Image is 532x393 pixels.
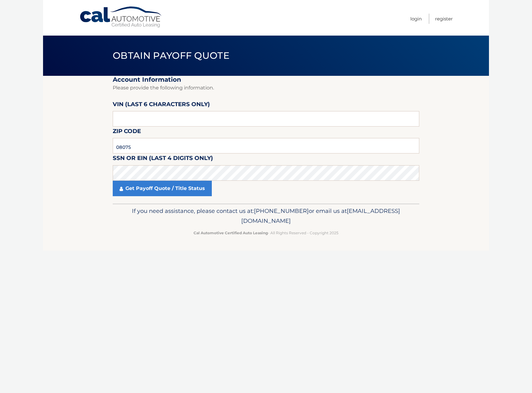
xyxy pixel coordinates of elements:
label: Zip Code [113,127,141,138]
h2: Account Information [113,76,419,84]
label: VIN (last 6 characters only) [113,100,210,111]
a: Get Payoff Quote / Title Status [113,181,212,196]
p: - All Rights Reserved - Copyright 2025 [117,230,415,236]
strong: Cal Automotive Certified Auto Leasing [194,231,268,235]
p: If you need assistance, please contact us at: or email us at [117,206,415,226]
a: Login [410,14,422,24]
a: Cal Automotive [79,6,163,28]
span: Obtain Payoff Quote [113,50,229,61]
a: Register [435,14,453,24]
label: SSN or EIN (last 4 digits only) [113,153,213,165]
p: Please provide the following information. [113,84,419,92]
span: [PHONE_NUMBER] [254,207,309,214]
